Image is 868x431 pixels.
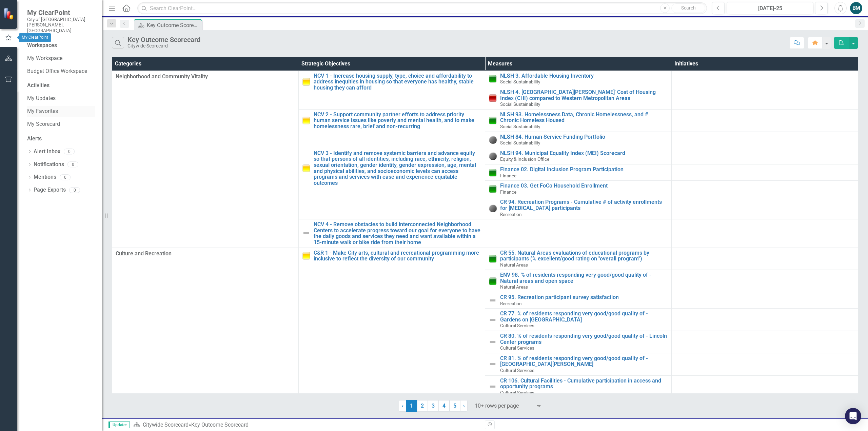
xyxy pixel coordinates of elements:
img: On Target [489,116,497,124]
span: Cultural Services [500,390,534,395]
td: Double-Click to Edit Right Click for Context Menu [299,248,485,414]
td: Double-Click to Edit Right Click for Context Menu [299,109,485,148]
img: Not Defined [489,338,497,346]
span: Recreation [500,212,522,217]
td: Double-Click to Edit Right Click for Context Menu [299,219,485,248]
td: Double-Click to Edit Right Click for Context Menu [485,71,672,87]
td: Double-Click to Edit Right Click for Context Menu [485,331,672,353]
a: Page Exports [34,186,66,194]
div: 0 [64,149,75,155]
a: CR 55. Natural Areas evaluations of educational programs by participants (% excellent/good rating... [500,250,668,262]
a: My Workspace [27,55,95,62]
span: ‹ [402,403,403,409]
td: Double-Click to Edit Right Click for Context Menu [485,164,672,180]
a: Finance 02. Digital Inclusion Program Participation [500,166,668,173]
div: Key Outcome Scorecard [191,422,249,428]
img: Not Defined [489,383,497,391]
td: Double-Click to Edit Right Click for Context Menu [485,309,672,331]
div: Workspaces [27,42,57,50]
td: Double-Click to Edit Right Click for Context Menu [485,270,672,292]
a: CR 77. % of residents responding very good/good quality of - Gardens on [GEOGRAPHIC_DATA] [500,311,668,322]
div: 0 [60,174,71,180]
span: Cultural Services [500,323,534,328]
td: Double-Click to Edit Right Click for Context Menu [485,181,672,197]
td: Double-Click to Edit Right Click for Context Menu [485,148,672,164]
small: City of [GEOGRAPHIC_DATA][PERSON_NAME], [GEOGRAPHIC_DATA] [27,17,95,33]
span: 1 [406,400,417,412]
div: 0 [69,187,80,193]
button: [DATE]-25 [727,2,813,14]
img: Not Defined [489,296,497,305]
a: Budget Office Workspace [27,67,95,75]
span: Updater [108,422,130,428]
div: Alerts [27,135,95,143]
img: Caution [302,116,310,124]
a: CR 94. Recreation Programs - Cumulative # of activity enrollments for [MEDICAL_DATA] participants [500,199,668,211]
span: Search [681,5,696,11]
td: Double-Click to Edit Right Click for Context Menu [485,132,672,148]
div: Open Intercom Messenger [845,408,861,424]
img: Not Defined [489,360,497,368]
a: 5 [450,400,460,412]
span: Social Sustainability [500,140,540,145]
img: Below Plan [489,94,497,102]
a: My Scorecard [27,120,95,128]
img: No Information [489,152,497,160]
td: Double-Click to Edit Right Click for Context Menu [299,148,485,219]
a: CR 80. % of residents responding very good/good quality of - Lincoln Center programs [500,333,668,345]
span: Natural Areas [500,284,528,290]
div: Key Outcome Scorecard [147,21,200,30]
span: Social Sustainability [500,124,540,129]
td: Double-Click to Edit Right Click for Context Menu [485,353,672,375]
img: Caution [302,252,310,260]
a: NLSH 93. Homelessness Data, Chronic Homelessness, and # Chronic Homeless Housed [500,112,668,123]
a: Citywide Scorecard [143,422,189,428]
td: Double-Click to Edit Right Click for Context Menu [485,248,672,270]
span: Social Sustainability [500,79,540,84]
a: My Updates [27,95,95,102]
a: 2 [417,400,428,412]
a: NCV 2 - Support community partner efforts to address priority human service issues like poverty a... [314,112,481,130]
div: My ClearPoint [19,33,51,42]
span: Cultural Services [500,345,534,351]
div: Key Outcome Scorecard [127,36,200,43]
a: 3 [428,400,439,412]
span: Social Sustainability [500,101,540,107]
span: Cultural Services [500,368,534,373]
div: Activities [27,82,95,90]
a: NLSH 94. Municipal Equality Index (MEI) Scorecard [500,150,668,156]
td: Double-Click to Edit Right Click for Context Menu [485,87,672,110]
a: Alert Inbox [34,148,60,156]
a: CR 106. Cultural Facilities - Cumulative participation in access and opportunity programs [500,378,668,390]
span: Recreation [500,301,522,306]
img: Not Defined [302,229,310,237]
img: No Information [489,204,497,212]
a: CR 95. Recreation participant survey satisfaction [500,294,668,300]
td: Double-Click to Edit Right Click for Context Menu [485,197,672,219]
button: BM [850,2,862,14]
a: NCV 3 - Identify and remove systemic barriers and advance equity so that persons of all identitie... [314,150,481,186]
a: NLSH 3. Affordable Housing Inventory [500,73,668,79]
a: Notifications [34,161,64,169]
img: On Target [489,255,497,263]
a: 4 [439,400,450,412]
img: On Target [489,277,497,285]
img: Caution [302,78,310,86]
button: Search [671,3,705,13]
span: Finance [500,173,516,178]
td: Double-Click to Edit Right Click for Context Menu [485,109,672,132]
div: Citywide Scorecard [127,43,200,48]
span: Neighborhood and Community Vitality [116,73,295,81]
div: » [133,421,480,429]
td: Double-Click to Edit Right Click for Context Menu [299,71,485,109]
div: 0 [67,161,78,167]
span: Equity & Inclusion Office [500,156,549,162]
a: Mentions [34,173,56,181]
div: [DATE]-25 [729,4,811,13]
td: Double-Click to Edit Right Click for Context Menu [485,375,672,398]
input: Search ClearPoint... [137,2,707,14]
span: Finance [500,189,516,195]
a: NLSH 84. Human Service Funding Portfolio [500,134,668,140]
img: On Target [489,169,497,177]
